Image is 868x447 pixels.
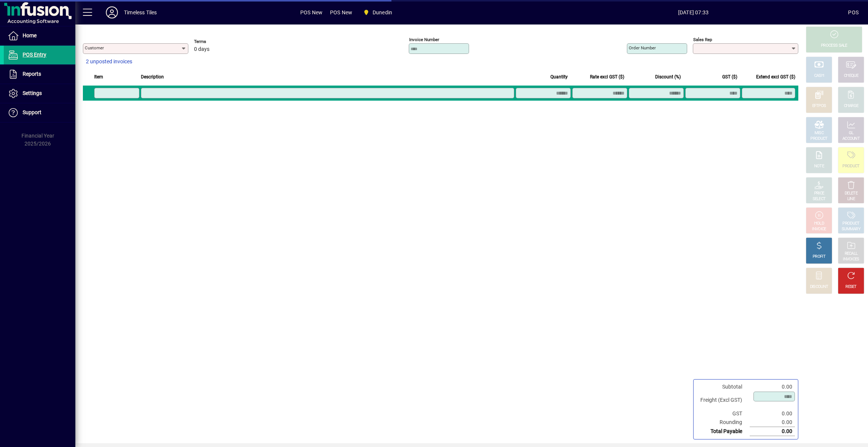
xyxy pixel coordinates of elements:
[83,55,135,69] button: 2 unposted invoices
[842,221,859,227] div: PRODUCT
[814,221,824,227] div: HOLD
[94,73,103,81] span: Item
[844,103,859,109] div: CHARGE
[813,196,826,202] div: SELECT
[842,227,860,232] div: SUMMARY
[750,409,795,418] td: 0.00
[539,6,848,18] span: [DATE] 07:33
[750,383,795,391] td: 0.00
[722,73,737,81] span: GST ($)
[842,136,860,142] div: ACCOUNT
[697,427,750,436] td: Total Payable
[4,103,75,122] a: Support
[697,391,750,409] td: Freight (Excl GST)
[843,257,859,262] div: INVOICES
[550,73,568,81] span: Quantity
[590,73,624,81] span: Rate excl GST ($)
[300,6,322,18] span: POS New
[812,227,826,232] div: INVOICE
[4,26,75,45] a: Home
[23,71,41,77] span: Reports
[810,284,828,290] div: DISCOUNT
[847,196,855,202] div: LINE
[194,46,209,52] span: 0 days
[697,418,750,427] td: Rounding
[813,254,825,260] div: PROFIT
[845,251,858,257] div: RECALL
[23,90,42,96] span: Settings
[810,136,827,142] div: PRODUCT
[194,39,239,44] span: Terms
[330,6,352,18] span: POS New
[629,45,656,51] mat-label: Order number
[23,32,37,38] span: Home
[814,73,824,79] div: CASH
[812,103,826,109] div: EFTPOS
[848,6,859,18] div: POS
[842,164,859,169] div: PRODUCT
[4,65,75,84] a: Reports
[100,6,124,19] button: Profile
[655,73,681,81] span: Discount (%)
[23,52,46,58] span: POS Entry
[815,130,824,136] div: MISC
[141,73,164,81] span: Description
[750,418,795,427] td: 0.00
[845,284,857,290] div: RESET
[23,109,41,115] span: Support
[697,409,750,418] td: GST
[814,191,824,196] div: PRICE
[85,45,104,51] mat-label: Customer
[697,383,750,391] td: Subtotal
[814,164,824,169] div: NOTE
[4,84,75,103] a: Settings
[124,6,157,18] div: Timeless Tiles
[756,73,795,81] span: Extend excl GST ($)
[821,43,847,49] div: PROCESS SALE
[409,37,439,42] mat-label: Invoice number
[693,37,712,42] mat-label: Sales rep
[360,6,395,19] span: Dunedin
[844,73,858,79] div: CHEQUE
[845,191,857,196] div: DELETE
[849,130,854,136] div: GL
[86,58,132,66] span: 2 unposted invoices
[373,6,392,18] span: Dunedin
[750,427,795,436] td: 0.00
